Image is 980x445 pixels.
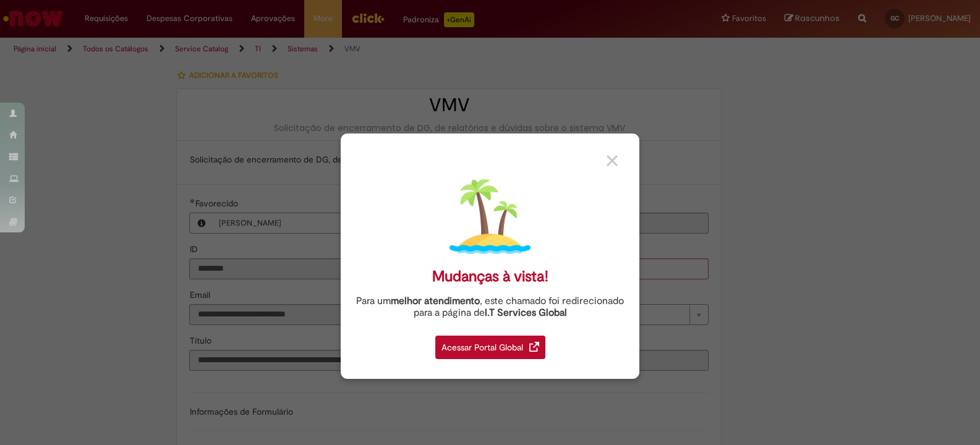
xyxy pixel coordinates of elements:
a: I.T Services Global [485,300,567,319]
img: island.png [450,176,530,257]
img: close_button_grey.png [607,155,618,166]
div: Para um , este chamado foi redirecionado para a página de [350,295,630,319]
div: Mudanças à vista! [432,268,548,286]
strong: melhor atendimento [391,295,480,307]
img: redirect_link.png [529,342,539,352]
div: Acessar Portal Global [435,336,545,359]
a: Acessar Portal Global [435,329,545,359]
